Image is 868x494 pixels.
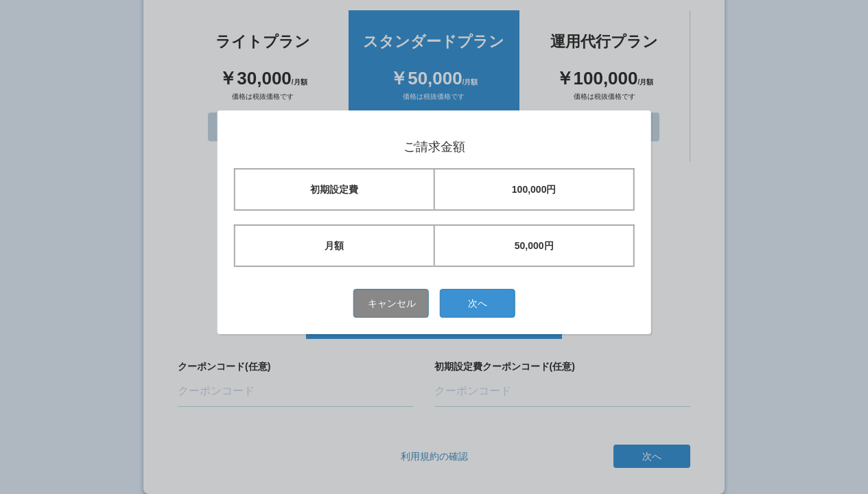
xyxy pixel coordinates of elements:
h1: ご請求金額 [233,141,635,154]
td: 初期設定費 [234,169,434,210]
button: キャンセル [353,289,429,318]
td: 100,000円 [434,169,634,210]
td: 50,000円 [434,225,634,266]
td: 月額 [234,225,434,266]
button: 次へ [440,289,515,318]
